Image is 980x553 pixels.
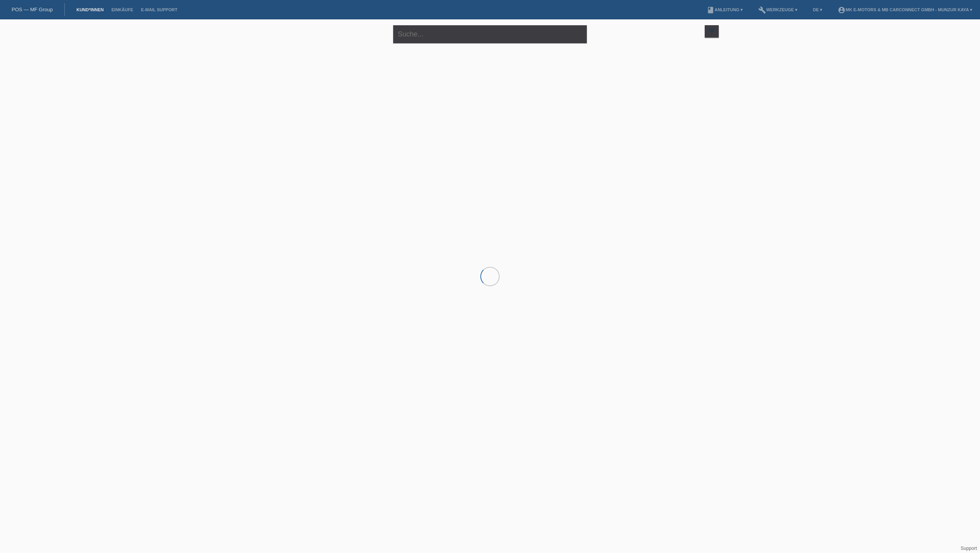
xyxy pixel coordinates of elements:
[961,546,977,551] a: Support
[12,7,53,12] a: POS — MF Group
[137,7,181,12] a: E-Mail Support
[707,27,716,35] i: filter_list
[72,7,107,12] a: Kund*innen
[809,7,826,12] a: DE ▾
[754,7,801,12] a: buildWerkzeuge ▾
[393,25,587,43] input: Suche...
[758,6,766,14] i: build
[838,6,845,14] i: account_circle
[834,7,976,12] a: account_circleMK E-MOTORS & MB CarConnect GmbH - Munzur Kaya ▾
[707,6,714,14] i: book
[107,7,137,12] a: Einkäufe
[703,7,747,12] a: bookAnleitung ▾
